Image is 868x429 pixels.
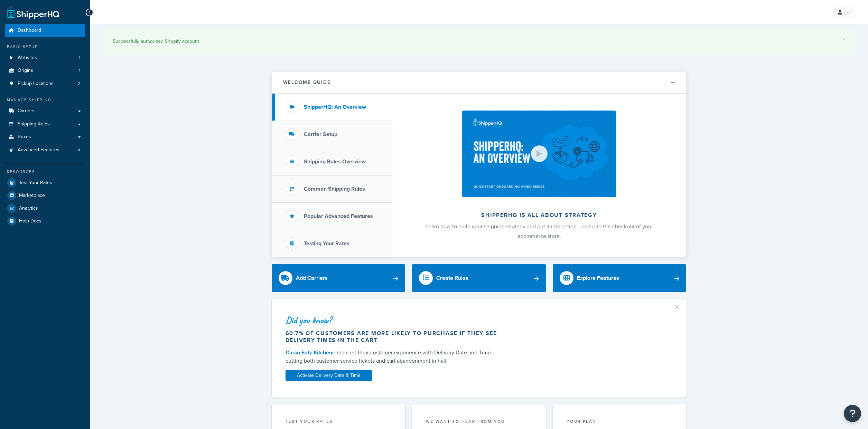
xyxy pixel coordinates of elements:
[272,264,405,292] a: Add Carriers
[436,273,468,283] div: Create Rules
[18,134,31,140] span: Boxes
[283,80,331,85] h2: Welcome Guide
[426,222,653,240] span: Learn how to build your shipping strategy and put it into action… and into the checkout of your e...
[5,64,85,77] a: Origins1
[79,55,80,61] span: 1
[553,264,687,292] a: Explore Features
[5,51,85,64] li: Websites
[79,68,80,74] span: 1
[462,111,616,197] img: ShipperHQ is all about strategy
[567,418,673,426] div: Your Plan
[272,71,686,94] button: Welcome Guide
[296,273,328,283] div: Add Carriers
[5,44,85,50] div: Basic Setup
[19,180,52,186] span: Test Your Rates
[412,264,546,292] a: Create Rules
[411,212,668,218] h2: ShipperHQ is all about strategy
[286,349,332,356] a: Clean Eatz Kitchen
[5,144,85,156] li: Advanced Features
[5,24,85,37] a: Dashboard
[577,273,619,283] div: Explore Features
[304,213,373,219] h3: Popular Advanced Features
[5,97,85,103] div: Manage Shipping
[5,64,85,77] li: Origins
[5,144,85,156] a: Advanced Features4
[5,105,85,117] a: Carriers
[286,330,504,344] div: 60.7% of customers are more likely to purchase if they see delivery times in the cart
[5,77,85,90] a: Pickup Locations2
[286,349,504,365] div: enhanced their customer experience with Delivery Date and Time — cutting both customer service ti...
[19,218,41,224] span: Help Docs
[5,215,85,227] a: Help Docs
[5,169,85,175] div: Resources
[304,159,366,165] h3: Shipping Rules Overview
[304,240,349,247] h3: Testing Your Rates
[19,193,45,199] span: Marketplace
[5,131,85,143] a: Boxes
[113,37,845,46] div: Successfully authorized Shopify account
[5,118,85,131] a: Shipping Rules
[18,81,54,87] span: Pickup Locations
[842,37,845,42] a: ×
[304,186,365,192] h3: Common Shipping Rules
[5,51,85,64] a: Websites1
[18,55,37,61] span: Websites
[19,206,38,211] span: Analytics
[18,121,50,127] span: Shipping Rules
[286,370,372,381] a: Activate Delivery Date & Time
[5,202,85,214] a: Analytics
[286,315,504,325] div: Did you know?
[18,147,59,153] span: Advanced Features
[18,108,35,114] span: Carriers
[426,418,532,425] p: we want to hear from you
[844,405,861,422] button: Open Resource Center
[304,131,337,137] h3: Carrier Setup
[5,177,85,189] a: Test Your Rates
[78,81,80,87] span: 2
[78,147,80,153] span: 4
[286,418,392,426] div: Test your rates
[5,189,85,202] a: Marketplace
[304,104,366,110] h3: ShipperHQ: An Overview
[18,28,41,34] span: Dashboard
[5,77,85,90] li: Pickup Locations
[18,68,33,74] span: Origins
